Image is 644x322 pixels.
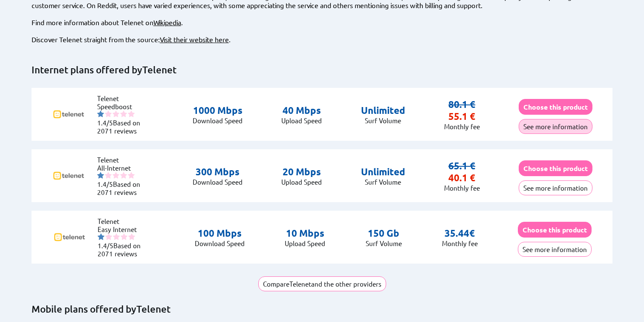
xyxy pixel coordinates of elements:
img: starnr4 [121,233,127,240]
p: 100 Mbps [195,227,245,239]
a: See more information [518,245,592,253]
img: starnr5 [128,233,135,240]
span: 1.4/5 [97,119,113,127]
p: 150 Gb [366,227,402,239]
img: starnr2 [105,110,112,117]
button: See more information [519,119,592,134]
img: Logo of Telenet [52,97,86,131]
p: Upload Speed [281,116,322,125]
button: CompareTelenetand the other providers [258,276,386,291]
a: See more information [519,184,592,192]
s: 80.1 € [448,99,475,110]
img: starnr1 [97,172,104,179]
li: Speedboost [97,102,148,110]
button: Choose this product [518,222,592,238]
p: Unlimited [361,104,405,116]
img: starnr1 [97,110,104,117]
img: starnr4 [120,172,127,179]
button: See more information [518,242,592,257]
div: Find more information about Telenet on . [32,18,613,26]
img: starnr3 [113,110,119,117]
img: starnr4 [120,110,127,117]
p: Monthly fee [444,184,480,192]
button: Choose this product [519,99,592,115]
p: 1000 Mbps [193,104,243,116]
li: Telenet [97,156,148,164]
div: Discover Telenet straight from the source: . [32,35,613,44]
p: 10 Mbps [285,227,325,239]
p: Download Speed [193,178,243,186]
a: Visit their website here [160,35,229,44]
a: CompareTelenetand the other providers [258,272,386,291]
img: starnr3 [113,172,119,179]
img: starnr2 [105,172,112,179]
p: Monthly fee [442,239,478,247]
li: Based on 2071 reviews [98,241,149,258]
li: Telenet [98,217,149,225]
span: Telenet [136,303,170,315]
p: 35.44€ [442,227,478,239]
span: 40.1 € [448,172,475,183]
span: 1.4/5 [97,180,113,188]
p: Monthly fee [444,122,480,131]
img: Logo of Telenet [52,220,87,254]
li: Based on 2071 reviews [97,119,148,135]
span: 1.4/5 [98,241,113,249]
a: Choose this product [519,103,592,111]
img: starnr2 [105,233,112,240]
li: Based on 2071 reviews [97,180,148,196]
p: 40 Mbps [281,104,322,116]
li: Easy Internet [98,225,149,233]
p: Surf Volume [361,116,405,125]
p: Surf Volume [361,178,405,186]
li: All-Internet [97,164,148,172]
a: Choose this product [518,226,592,234]
a: See more information [519,122,592,131]
p: 20 Mbps [281,166,322,178]
p: Unlimited [361,166,405,178]
s: 65.1 € [448,160,475,171]
img: starnr5 [128,172,135,179]
span: Telenet [142,64,176,75]
p: 300 Mbps [193,166,243,178]
li: Telenet [97,94,148,102]
h2: Internet plans offered by [32,64,613,76]
img: Logo of Telenet [52,159,86,193]
img: starnr3 [113,233,120,240]
img: starnr1 [98,233,104,240]
p: Download Speed [195,239,245,247]
span: 55.1 € [448,110,475,122]
a: Wikipedia [153,18,181,26]
span: Telenet [289,280,311,288]
p: Upload Speed [285,239,325,247]
p: Surf Volume [366,239,402,247]
img: starnr5 [128,110,135,117]
a: Choose this product [519,164,592,172]
button: Choose this product [519,160,592,176]
button: See more information [519,180,592,195]
p: Upload Speed [281,178,322,186]
h2: Mobile plans offered by [32,303,613,315]
p: Download Speed [193,116,243,125]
